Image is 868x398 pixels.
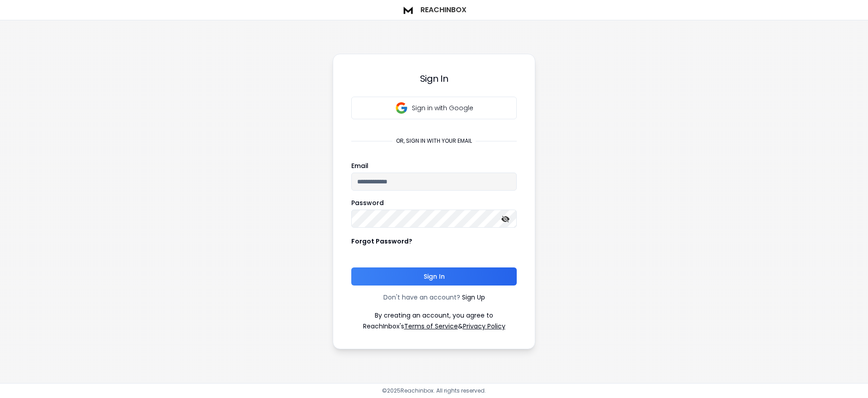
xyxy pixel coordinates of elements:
label: Password [351,200,384,206]
p: By creating an account, you agree to [375,311,493,320]
p: Sign in with Google [412,103,473,112]
a: ReachInbox [401,4,467,16]
p: Forgot Password? [351,237,412,246]
img: logo [401,4,415,16]
a: Sign Up [462,293,485,302]
p: or, sign in with your email [392,137,476,145]
p: ReachInbox's & [363,322,505,331]
label: Email [351,163,368,169]
p: © 2025 Reachinbox. All rights reserved. [382,387,486,394]
a: Privacy Policy [463,322,505,331]
h3: Sign In [351,72,517,85]
a: Terms of Service [404,322,458,331]
h1: ReachInbox [420,5,467,15]
button: Sign in with Google [351,97,517,119]
p: Don't have an account? [383,293,460,302]
button: Sign In [351,267,517,286]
